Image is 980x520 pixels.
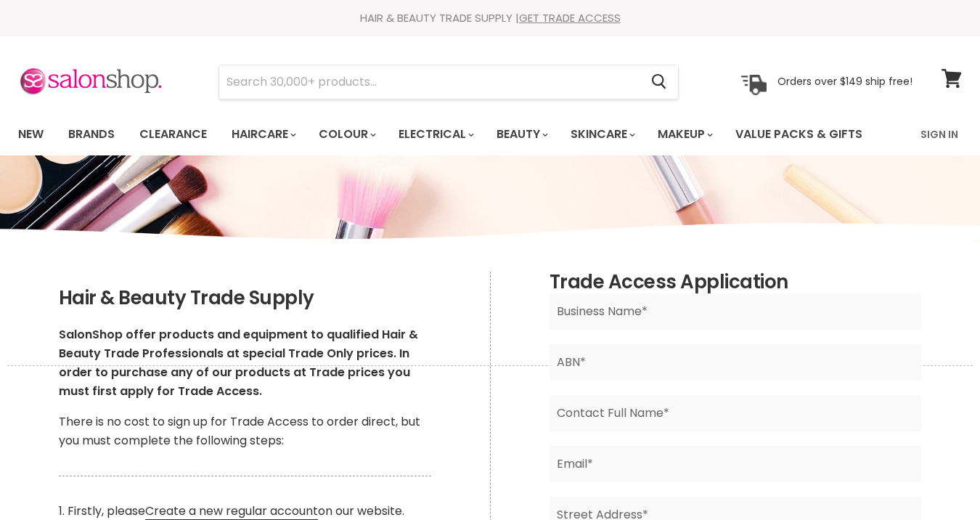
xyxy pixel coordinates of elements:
[59,325,431,401] p: SalonShop offer products and equipment to qualified Hair & Beauty Trade Professionals at special ...
[7,113,893,155] ul: Main menu
[7,119,54,150] a: New
[128,119,218,150] a: Clearance
[486,119,557,150] a: Beauty
[560,119,644,150] a: Skincare
[308,119,385,150] a: Colour
[912,119,967,150] a: Sign In
[777,75,912,88] p: Orders over $149 ship free!
[640,65,678,99] button: Search
[57,119,126,150] a: Brands
[550,272,921,293] h2: Trade Access Application
[219,65,679,99] form: Product
[388,119,483,150] a: Electrical
[724,119,873,150] a: Value Packs & Gifts
[59,413,431,450] p: There is no cost to sign up for Trade Access to order direct, but you must complete the following...
[219,65,640,99] input: Search
[221,119,305,150] a: Haircare
[59,288,431,309] h2: Hair & Beauty Trade Supply
[145,503,318,520] a: Create a new regular account
[519,10,621,25] a: GET TRADE ACCESS
[647,119,722,150] a: Makeup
